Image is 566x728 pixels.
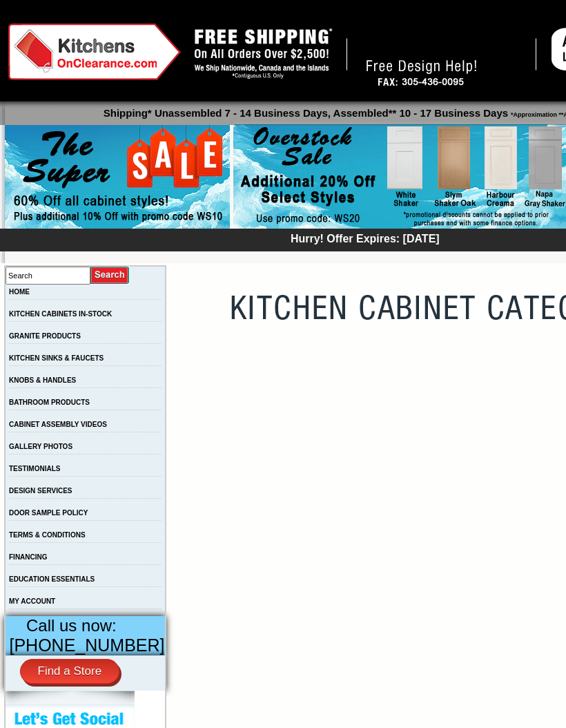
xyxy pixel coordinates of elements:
img: Kitchens on Clearance Logo [8,23,181,80]
a: BATHROOM PRODUCTS [9,399,90,406]
a: KITCHEN SINKS & FAUCETS [9,354,104,362]
a: CABINET ASSEMBLY VIDEOS [9,421,107,428]
span: Call us now: [26,616,117,635]
a: DESIGN SERVICES [9,487,72,495]
a: GALLERY PHOTOS [9,443,72,450]
a: TERMS & CONDITIONS [9,531,86,539]
a: Find a Store [20,659,120,684]
a: HOME [9,288,30,296]
a: DOOR SAMPLE POLICY [9,509,88,517]
a: EDUCATION ESSENTIALS [9,575,95,583]
a: MY ACCOUNT [9,597,55,605]
a: KNOBS & HANDLES [9,376,76,384]
a: FINANCING [9,553,48,561]
input: Submit [90,266,130,285]
a: GRANITE PRODUCTS [9,332,81,340]
a: [PHONE_NUMBER] [10,635,165,655]
a: [PHONE_NUMBER] [355,37,520,58]
a: KITCHEN CABINETS IN-STOCK [9,310,112,318]
a: TESTIMONIALS [9,465,60,472]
